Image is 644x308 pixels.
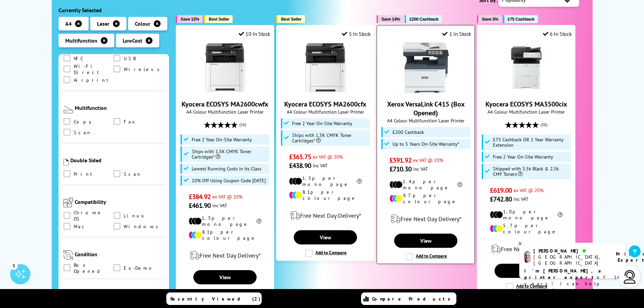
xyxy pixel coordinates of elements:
[495,264,557,278] a: View
[387,100,465,117] a: Xerox VersaLink C415 (Box Opened)
[490,209,563,221] li: 1.0p per mono page
[180,246,270,265] div: modal_delivery
[280,109,371,115] span: A4 Colour Multifunction Laser Printer
[64,198,73,207] img: Compatibility
[289,189,362,201] li: 8.1p per colour page
[193,270,256,284] a: View
[192,166,261,171] span: Lowest Running Costs in its Class
[65,20,72,27] span: A4
[74,212,114,219] span: Chrome OS
[74,264,114,272] span: Box Opened
[481,240,572,259] div: modal_delivery
[124,212,146,219] span: Linux
[313,153,343,160] span: ex VAT @ 20%
[135,20,150,27] span: Colour
[64,106,73,113] img: Multifunction
[394,234,457,248] a: View
[200,42,251,93] img: Kyocera ECOSYS MA2600cwfx
[380,210,471,229] div: modal_delivery
[192,149,268,160] span: Ships with 1.5K CMYK Toner Cartridges*
[181,17,199,22] span: Save 12%
[377,15,403,23] button: Save 14%
[503,15,538,23] button: £75 Cashback
[212,202,227,209] span: inc VAT
[389,156,411,165] span: £591.92
[514,187,544,193] span: ex VAT @ 20%
[10,262,18,269] div: 1
[204,15,233,23] button: Best Seller
[292,121,352,126] span: Free 2 Year On-Site Warranty
[200,88,251,94] a: Kyocera ECOSYS MA2600cwfx
[212,193,242,200] span: ex VAT @ 20%
[289,161,311,170] span: £438.90
[74,170,95,178] span: Print
[124,170,142,178] span: Scan
[313,162,328,169] span: inc VAT
[294,230,357,244] a: View
[482,17,498,22] span: Save 3%
[189,215,261,227] li: 1.3p per mono page
[192,178,266,183] span: 10% Off Using Coupon Code [DATE]
[124,264,156,272] span: Ex-Demo
[189,201,211,210] span: £461.90
[189,229,261,241] li: 8.1p per colour page
[524,268,603,280] b: I'm [PERSON_NAME], a printer expert
[493,166,569,177] span: Shipped with 3.5k Black & 2.5k CMY Toners
[192,137,252,142] span: Free 2 Year On-Site Warranty
[342,30,371,37] div: 5 In Stock
[493,137,569,148] span: £75 Cashback OR 1 Year Warranty Extension
[405,15,442,23] button: £200 Cashback
[65,37,97,44] span: Multifunction
[508,17,534,22] span: £75 Cashback
[166,292,262,305] a: Recently Viewed (2)
[406,253,447,260] label: Add to Compare
[74,129,92,136] span: Scan
[506,283,547,290] label: Add to Compare
[490,222,563,235] li: 5.7p per colour page
[75,251,164,258] div: Condition
[289,152,311,161] span: £365.75
[289,175,362,187] li: 1.3p per mono page
[389,192,462,205] li: 9.7p per colour page
[381,17,400,22] span: Save 14%
[292,133,368,143] span: Ships with 1.5K CMYK Toner Cartridges*
[124,66,163,73] span: Wireless
[305,250,347,257] label: Add to Compare
[493,154,553,160] span: Free 2 Year On-Site Warranty
[533,248,607,254] div: [PERSON_NAME]
[75,104,164,111] div: Multifunction
[477,15,501,23] button: Save 3%
[209,17,229,22] span: Best Seller
[392,141,459,147] span: Up to 5 Years On-Site Warranty*
[623,270,637,284] img: user-headset-light.svg
[413,166,428,172] span: inc VAT
[281,17,302,22] span: Best Seller
[389,179,462,191] li: 1.4p per mono page
[541,118,547,131] span: (30)
[300,88,351,94] a: Kyocera ECOSYS MA2600cfx
[413,157,443,163] span: ex VAT @ 20%
[409,17,438,22] span: £200 Cashback
[176,15,202,23] button: Save 12%
[58,7,169,14] div: Currently Selected
[74,223,87,230] span: Mac
[380,117,471,124] span: A4 Colour Multifunction Laser Printer
[284,100,366,109] a: Kyocera ECOSYS MA2600cfx
[70,157,164,164] div: Double Sided
[74,66,114,73] span: Wi-Fi Direct
[180,109,270,115] span: A4 Colour Multifunction Laser Printer
[300,42,351,93] img: Kyocera ECOSYS MA2600cfx
[501,42,552,93] img: Kyocera ECOSYS MA3500cix
[124,223,162,230] span: Windows
[442,30,471,37] div: 1 In Stock
[276,15,305,23] button: Best Seller
[239,118,246,131] span: (20)
[401,88,451,94] a: Xerox VersaLink C415 (Box Opened)
[182,100,268,109] a: Kyocera ECOSYS MA2600cwfx
[74,118,96,125] span: Copy
[533,254,607,266] div: [GEOGRAPHIC_DATA], [GEOGRAPHIC_DATA]
[514,196,528,202] span: inc VAT
[124,118,137,125] span: Fax
[170,296,261,302] span: Recently Viewed (2)
[401,42,451,93] img: Xerox VersaLink C415 (Box Opened)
